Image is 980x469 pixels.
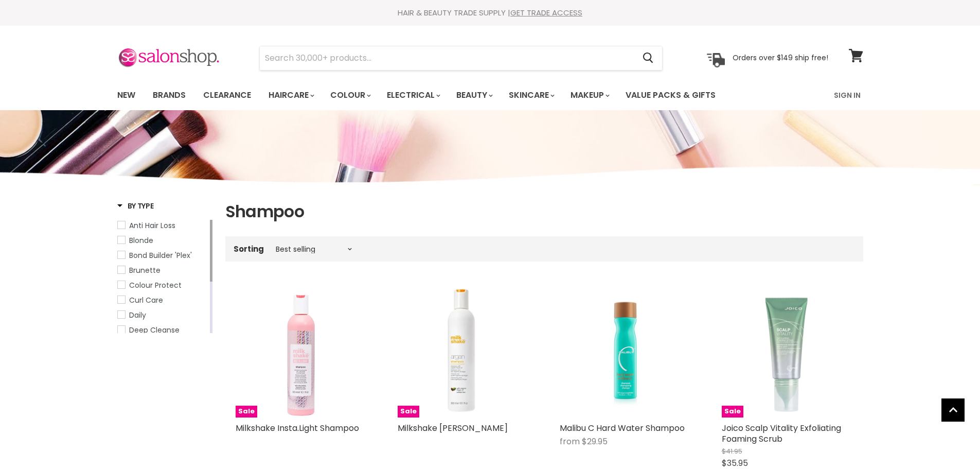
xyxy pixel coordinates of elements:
a: Curl Care [117,294,208,306]
a: Electrical [379,84,447,106]
span: Sale [236,406,257,418]
a: Malibu C Hard Water Shampoo [560,422,685,434]
img: Joico Scalp Vitality Exfoliating Foaming Scrub [722,286,853,418]
a: Sign In [828,84,867,106]
a: Joico Scalp Vitality Exfoliating Foaming ScrubSale [722,286,853,418]
span: $29.95 [582,436,608,447]
span: Deep Cleanse [129,325,180,335]
img: Milkshake Argan Shampoo [398,286,529,418]
a: New [110,84,143,106]
a: Milkshake Argan ShampooSale [398,286,529,418]
span: from [560,436,580,447]
span: Brunette [129,265,161,275]
a: Bond Builder 'Plex' [117,250,208,261]
a: Brunette [117,265,208,276]
span: Sale [398,406,419,418]
span: Sale [722,406,743,418]
nav: Main [104,80,876,110]
a: Milkshake [PERSON_NAME] [398,422,508,434]
a: Makeup [563,84,616,106]
a: Skincare [501,84,561,106]
a: Colour [323,84,377,106]
span: Curl Care [129,295,163,305]
a: Milkshake Insta.Light ShampooSale [236,286,367,418]
span: Blonde [129,235,153,246]
a: Value Packs & Gifts [618,84,723,106]
a: Deep Cleanse [117,324,208,336]
a: Daily [117,309,208,321]
span: Daily [129,310,146,320]
a: Joico Scalp Vitality Exfoliating Foaming Scrub [722,422,841,445]
a: Clearance [195,84,259,106]
input: Search [260,46,635,70]
label: Sorting [234,245,264,253]
a: Brands [145,84,193,106]
a: GET TRADE ACCESS [510,7,582,18]
button: Search [635,46,662,70]
img: Malibu C Hard Water Shampoo [586,286,664,418]
a: Beauty [449,84,499,106]
ul: Main menu [110,80,776,110]
a: Blonde [117,235,208,246]
span: Colour Protect [129,280,182,290]
a: Haircare [261,84,320,106]
span: Bond Builder 'Plex' [129,250,192,260]
span: Anti Hair Loss [129,220,175,231]
span: $41.95 [722,446,742,456]
span: $35.95 [722,457,748,469]
p: Orders over $149 ship free! [733,53,828,62]
form: Product [259,46,663,71]
a: Anti Hair Loss [117,220,208,231]
a: Colour Protect [117,280,208,291]
h1: Shampoo [225,201,863,222]
img: Milkshake Insta.Light Shampoo [236,286,367,418]
div: HAIR & BEAUTY TRADE SUPPLY | [104,8,876,18]
a: Malibu C Hard Water Shampoo [560,286,691,418]
a: Milkshake Insta.Light Shampoo [236,422,359,434]
h3: By Type [117,201,154,211]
